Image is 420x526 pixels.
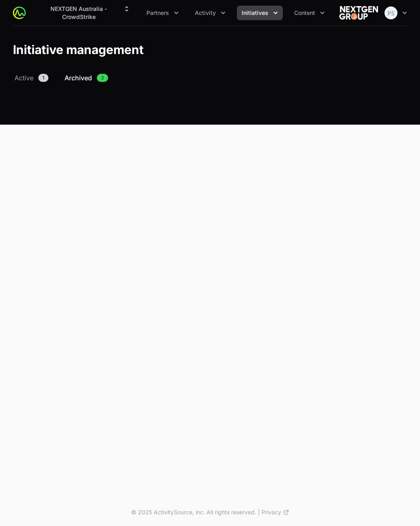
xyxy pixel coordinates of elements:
span: 3 [97,74,108,82]
h1: Initiative management [13,42,144,57]
div: Activity menu [190,6,230,20]
div: Main navigation [26,2,330,24]
span: Content [294,9,315,17]
img: Peter Spillane [384,6,397,19]
span: Activity [195,9,216,17]
nav: Initiative activity log navigation [13,73,407,83]
button: Activity [190,6,230,20]
img: ActivitySource [13,6,26,19]
div: Supplier switch menu [32,2,135,24]
div: Partners menu [142,6,184,20]
p: © 2025 ActivitySource, inc. All rights reserved. [131,508,256,516]
span: | [258,508,260,516]
button: Initiatives [237,6,283,20]
a: Active1 [13,73,50,83]
div: Content menu [289,6,330,20]
a: Archived3 [63,73,110,83]
button: Content [289,6,330,20]
span: Partners [146,9,169,17]
span: Archived [65,73,92,83]
button: Partners [142,6,184,20]
img: NEXTGEN Australia [339,5,378,21]
span: Initiatives [242,9,268,17]
div: Initiatives menu [237,6,283,20]
a: Privacy [261,508,289,516]
span: Active [15,73,33,83]
button: NEXTGEN Australia - CrowdStrike [32,2,135,24]
span: 1 [38,74,48,82]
